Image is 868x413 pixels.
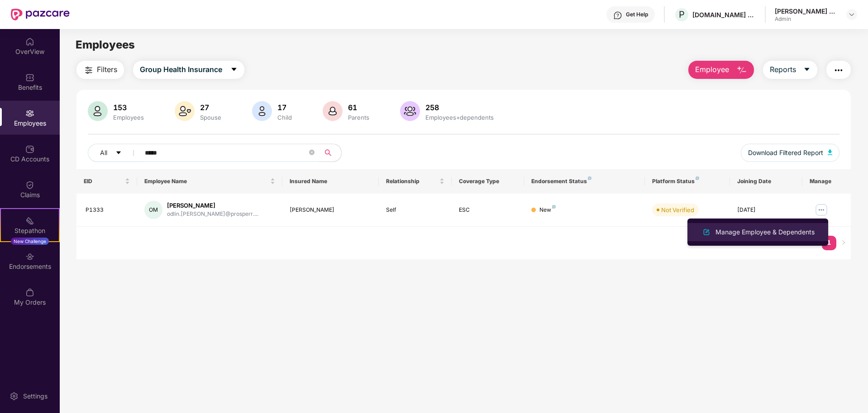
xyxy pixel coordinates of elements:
[20,392,50,401] div: Settings
[836,236,851,250] button: right
[626,11,648,18] div: Get Help
[424,103,496,112] div: 258
[775,7,838,15] div: [PERSON_NAME] Safeeruddin [PERSON_NAME]
[802,169,851,194] th: Manage
[695,64,729,75] span: Employee
[76,38,135,51] span: Employees
[539,206,556,214] div: New
[25,109,34,118] img: svg+xml;base64,PHN2ZyBpZD0iRW1wbG95ZWVzIiB4bWxucz0iaHR0cDovL3d3dy53My5vcmcvMjAwMC9zdmciIHdpZHRoPS...
[88,144,143,162] button: Allcaret-down
[167,210,258,219] div: odlin.[PERSON_NAME]@prosperr....
[175,101,195,121] img: svg+xml;base64,PHN2ZyB4bWxucz0iaHR0cDovL3d3dy53My5vcmcvMjAwMC9zdmciIHhtbG5zOnhsaW5rPSJodHRwOi8vd3...
[97,64,117,75] span: Filters
[111,114,146,121] div: Employees
[88,101,108,121] img: svg+xml;base64,PHN2ZyB4bWxucz0iaHR0cDovL3d3dy53My5vcmcvMjAwMC9zdmciIHhtbG5zOnhsaW5rPSJodHRwOi8vd3...
[714,227,816,237] div: Manage Employee & Dependents
[83,65,94,76] img: svg+xml;base64,PHN2ZyB4bWxucz0iaHR0cDovL3d3dy53My5vcmcvMjAwMC9zdmciIHdpZHRoPSIyNCIgaGVpZ2h0PSIyNC...
[86,206,130,214] div: P1333
[137,169,282,194] th: Employee Name
[25,252,34,261] img: svg+xml;base64,PHN2ZyBpZD0iRW5kb3JzZW1lbnRzIiB4bWxucz0iaHR0cDovL3d3dy53My5vcmcvMjAwMC9zdmciIHdpZH...
[803,66,811,74] span: caret-down
[822,236,836,250] li: 1
[386,178,437,185] span: Relationship
[144,178,268,185] span: Employee Name
[814,203,829,217] img: manageButton
[346,103,371,112] div: 61
[679,9,685,20] span: P
[11,9,70,20] img: New Pazcare Logo
[309,150,315,155] span: close-circle
[111,103,146,112] div: 153
[276,114,294,121] div: Child
[736,65,747,76] img: svg+xml;base64,PHN2ZyB4bWxucz0iaHR0cDovL3d3dy53My5vcmcvMjAwMC9zdmciIHhtbG5zOnhsaW5rPSJodHRwOi8vd3...
[25,73,34,82] img: svg+xml;base64,PHN2ZyBpZD0iQmVuZWZpdHMiIHhtbG5zPSJodHRwOi8vd3d3LnczLm9yZy8yMDAwL3N2ZyIgd2lkdGg9Ij...
[613,11,622,20] img: svg+xml;base64,PHN2ZyBpZD0iSGVscC0zMngzMiIgeG1sbnM9Imh0dHA6Ly93d3cudzMub3JnLzIwMDAvc3ZnIiB3aWR0aD...
[701,227,712,238] img: svg+xml;base64,PHN2ZyB4bWxucz0iaHR0cDovL3d3dy53My5vcmcvMjAwMC9zdmciIHhtbG5zOnhsaW5rPSJodHRwOi8vd3...
[696,176,699,180] img: svg+xml;base64,PHN2ZyB4bWxucz0iaHR0cDovL3d3dy53My5vcmcvMjAwMC9zdmciIHdpZHRoPSI4IiBoZWlnaHQ9IjgiIH...
[836,236,851,250] li: Next Page
[198,114,223,121] div: Spouse
[115,150,122,157] span: caret-down
[144,201,162,219] div: OM
[688,61,754,79] button: Employee
[822,236,836,249] a: 1
[531,178,638,185] div: Endorsement Status
[1,226,59,235] div: Stepathon
[652,178,722,185] div: Platform Status
[100,148,107,158] span: All
[230,66,238,74] span: caret-down
[140,64,222,75] span: Group Health Insurance
[290,206,372,214] div: [PERSON_NAME]
[252,101,272,121] img: svg+xml;base64,PHN2ZyB4bWxucz0iaHR0cDovL3d3dy53My5vcmcvMjAwMC9zdmciIHhtbG5zOnhsaW5rPSJodHRwOi8vd3...
[833,65,844,76] img: svg+xml;base64,PHN2ZyB4bWxucz0iaHR0cDovL3d3dy53My5vcmcvMjAwMC9zdmciIHdpZHRoPSIyNCIgaGVpZ2h0PSIyNC...
[459,206,517,214] div: ESC
[76,169,137,194] th: EID
[748,148,823,158] span: Download Filtered Report
[319,144,342,162] button: search
[323,101,343,121] img: svg+xml;base64,PHN2ZyB4bWxucz0iaHR0cDovL3d3dy53My5vcmcvMjAwMC9zdmciIHhtbG5zOnhsaW5rPSJodHRwOi8vd3...
[25,180,34,189] img: svg+xml;base64,PHN2ZyBpZD0iQ2xhaW0iIHhtbG5zPSJodHRwOi8vd3d3LnczLm9yZy8yMDAwL3N2ZyIgd2lkdGg9IjIwIi...
[25,37,34,46] img: svg+xml;base64,PHN2ZyBpZD0iSG9tZSIgeG1sbnM9Imh0dHA6Ly93d3cudzMub3JnLzIwMDAvc3ZnIiB3aWR0aD0iMjAiIG...
[775,15,838,23] div: Admin
[11,238,49,245] div: New Challenge
[167,201,258,210] div: [PERSON_NAME]
[741,144,839,162] button: Download Filtered Report
[84,178,123,185] span: EID
[133,61,244,79] button: Group Health Insurancecaret-down
[730,169,802,194] th: Joining Date
[588,176,591,180] img: svg+xml;base64,PHN2ZyB4bWxucz0iaHR0cDovL3d3dy53My5vcmcvMjAwMC9zdmciIHdpZHRoPSI4IiBoZWlnaHQ9IjgiIH...
[841,240,846,245] span: right
[386,206,444,214] div: Self
[346,114,371,121] div: Parents
[692,10,756,19] div: [DOMAIN_NAME] PRIVATE LIMITED
[770,64,796,75] span: Reports
[828,150,832,155] img: svg+xml;base64,PHN2ZyB4bWxucz0iaHR0cDovL3d3dy53My5vcmcvMjAwMC9zdmciIHhtbG5zOnhsaW5rPSJodHRwOi8vd3...
[737,206,795,214] div: [DATE]
[309,149,315,157] span: close-circle
[552,205,556,209] img: svg+xml;base64,PHN2ZyB4bWxucz0iaHR0cDovL3d3dy53My5vcmcvMjAwMC9zdmciIHdpZHRoPSI4IiBoZWlnaHQ9IjgiIH...
[319,149,337,156] span: search
[198,103,223,112] div: 27
[452,169,524,194] th: Coverage Type
[25,145,34,154] img: svg+xml;base64,PHN2ZyBpZD0iQ0RfQWNjb3VudHMiIGRhdGEtbmFtZT0iQ0QgQWNjb3VudHMiIHhtbG5zPSJodHRwOi8vd3...
[848,11,855,18] img: svg+xml;base64,PHN2ZyBpZD0iRHJvcGRvd24tMzJ4MzIiIHhtbG5zPSJodHRwOi8vd3d3LnczLm9yZy8yMDAwL3N2ZyIgd2...
[25,216,34,225] img: svg+xml;base64,PHN2ZyB4bWxucz0iaHR0cDovL3d3dy53My5vcmcvMjAwMC9zdmciIHdpZHRoPSIyMSIgaGVpZ2h0PSIyMC...
[282,169,379,194] th: Insured Name
[25,288,34,297] img: svg+xml;base64,PHN2ZyBpZD0iTXlfT3JkZXJzIiBkYXRhLW5hbWU9Ik15IE9yZGVycyIgeG1sbnM9Imh0dHA6Ly93d3cudz...
[379,169,451,194] th: Relationship
[763,61,817,79] button: Reportscaret-down
[400,101,420,121] img: svg+xml;base64,PHN2ZyB4bWxucz0iaHR0cDovL3d3dy53My5vcmcvMjAwMC9zdmciIHhtbG5zOnhsaW5rPSJodHRwOi8vd3...
[76,61,124,79] button: Filters
[276,103,294,112] div: 17
[661,205,694,214] div: Not Verified
[424,114,496,121] div: Employees+dependents
[10,392,19,401] img: svg+xml;base64,PHN2ZyBpZD0iU2V0dGluZy0yMHgyMCIgeG1sbnM9Imh0dHA6Ly93d3cudzMub3JnLzIwMDAvc3ZnIiB3aW...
